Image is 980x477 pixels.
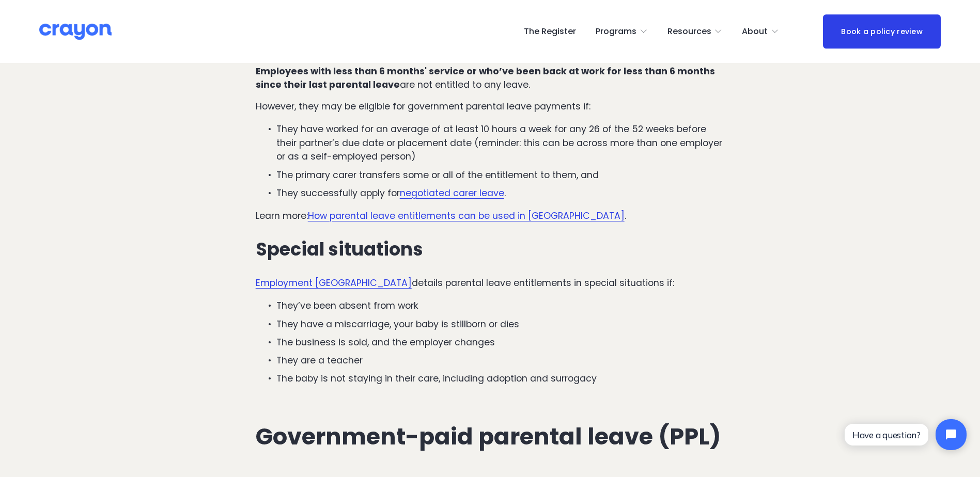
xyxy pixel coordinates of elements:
span: About [742,24,768,39]
p: The primary carer transfers some or all of the entitlement to them, and [276,168,725,182]
h3: Special situations [256,239,725,260]
a: negotiated carer leave [400,187,504,199]
a: Book a policy review [823,14,941,48]
span: Resources [667,24,711,39]
p: are not entitled to any leave. [256,65,725,92]
p: details parental leave entitlements in special situations if: [256,276,725,290]
p: They have worked for an average of at least 10 hours a week for any 26 of the 52 weeks before the... [276,122,725,163]
strong: Employees with less than 6 months' service or who’ve been back at work for less than 6 months sin... [256,65,717,91]
p: However, they may be eligible for government parental leave payments if: [256,100,725,113]
span: Programs [596,24,636,39]
a: Employment [GEOGRAPHIC_DATA] [256,277,412,289]
a: The Register [524,23,576,40]
p: The baby is not staying in their care, including adoption and surrogacy [276,372,725,385]
p: They have a miscarriage, your baby is stillborn or dies [276,317,725,331]
iframe: Tidio Chat [836,410,975,459]
a: folder dropdown [667,23,723,40]
a: folder dropdown [742,23,779,40]
p: They are a teacher [276,354,725,367]
a: How parental leave entitlements can be used in [GEOGRAPHIC_DATA] [308,210,625,222]
p: The business is sold, and the employer changes [276,336,725,349]
p: Learn more: . [256,209,725,222]
h2: Government-paid parental leave (PPL) [256,424,725,450]
p: They successfully apply for . [276,186,725,200]
p: They’ve been absent from work [276,299,725,312]
img: Crayon [39,23,112,41]
a: folder dropdown [596,23,648,40]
